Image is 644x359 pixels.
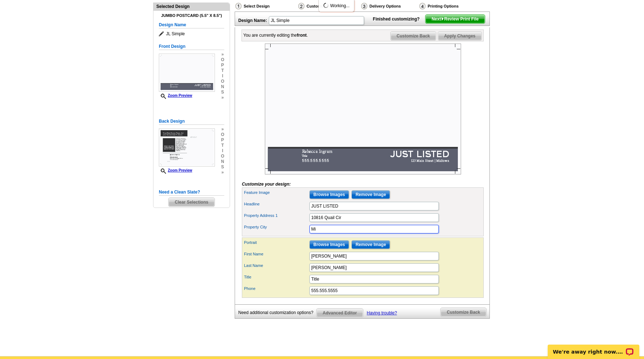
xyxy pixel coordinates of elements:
[221,164,224,170] span: s
[221,73,224,79] span: i
[221,79,224,84] span: o
[238,308,316,317] div: Need additional customization options?
[159,94,192,97] a: Zoom Preview
[438,32,482,40] span: Apply Changes
[169,198,214,206] span: Clear Selections
[244,263,309,269] label: Last Name
[367,310,397,315] a: Having trouble?
[159,13,224,18] h4: Jumbo Postcard (5.5" x 8.5")
[244,274,309,280] label: Title
[221,170,224,175] span: »
[244,190,309,196] label: Feature Image
[441,308,486,317] span: Customize Back
[361,3,367,9] img: Delivery Options
[159,168,192,172] a: Zoom Preview
[243,32,308,38] div: You are currently editing the .
[242,182,291,187] i: Customize your design:
[221,57,224,63] span: o
[244,251,309,257] label: First Name
[297,33,307,38] b: front
[425,15,485,23] span: Next Review Print File
[244,213,309,219] label: Property Address 1
[159,189,224,196] h5: Need a Clean Slate?
[235,3,241,9] img: Select Design
[153,3,230,10] div: Selected Design
[309,190,349,199] input: Browse Images
[244,201,309,207] label: Headline
[221,63,224,68] span: p
[159,128,215,167] img: Z18882185_00001_2.jpg
[221,127,224,132] span: »
[238,18,267,23] strong: Design Name:
[159,118,224,125] h5: Back Design
[221,148,224,154] span: i
[221,68,224,73] span: t
[221,132,224,137] span: o
[543,336,644,359] iframe: LiveChat chat widget
[351,240,390,249] input: Remove Image
[221,143,224,148] span: t
[244,240,309,246] label: Portrait
[317,309,363,317] span: Advanced Editor
[221,154,224,159] span: o
[323,3,329,8] img: loading...
[265,44,461,174] img: Z18882185_00001_1.jpg
[221,52,224,57] span: »
[419,3,483,10] div: Printing Options
[419,3,425,9] img: Printing Options & Summary
[316,308,363,318] a: Advanced Editor
[221,95,224,100] span: »
[244,286,309,292] label: Phone
[351,190,390,199] input: Remove Image
[159,30,224,37] span: JL Simple
[373,17,424,22] strong: Finished customizing?
[221,159,224,164] span: n
[441,17,444,21] img: button-next-arrow-white.png
[159,54,215,92] img: Z18882185_00001_1.jpg
[221,137,224,143] span: p
[221,90,224,95] span: s
[298,3,304,9] img: Customize
[391,32,436,40] span: Customize Back
[360,3,419,10] div: Delivery Options
[309,240,349,249] input: Browse Images
[159,43,224,50] h5: Front Design
[244,224,309,230] label: Property City
[235,3,298,12] div: Select Design
[221,84,224,90] span: n
[159,22,224,28] h5: Design Name
[298,3,360,12] div: Customize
